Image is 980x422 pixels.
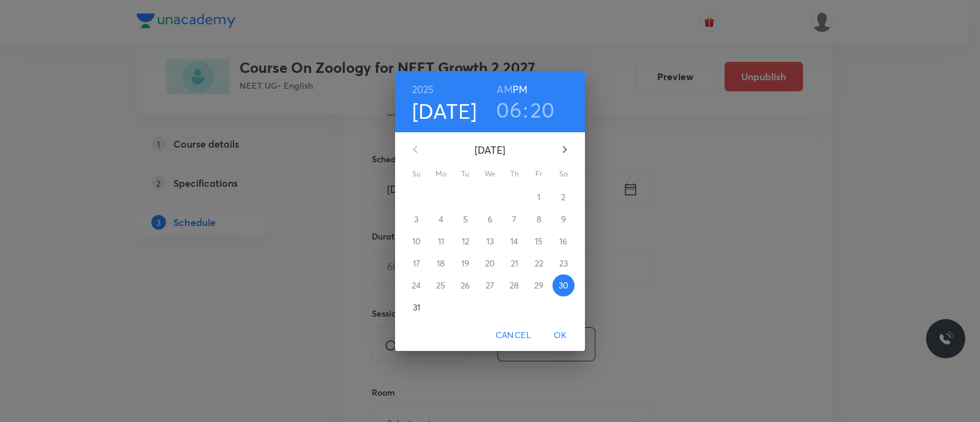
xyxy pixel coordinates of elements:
p: 30 [559,279,568,292]
span: Mo [430,168,452,180]
span: Tu [454,168,477,180]
p: [DATE] [430,143,550,157]
p: 31 [413,301,420,314]
button: 31 [405,296,428,318]
span: We [479,168,501,180]
span: Cancel [496,328,531,343]
span: Fr [528,168,550,180]
button: 2025 [412,81,434,98]
button: Cancel [491,324,536,347]
button: AM [497,81,512,98]
span: OK [546,328,575,343]
button: OK [541,324,580,347]
h3: : [523,97,528,122]
button: 30 [552,274,575,296]
span: Sa [552,168,575,180]
button: PM [513,81,527,98]
button: 06 [496,97,522,122]
span: Su [405,168,428,180]
span: Th [503,168,526,180]
button: 20 [530,97,555,122]
button: [DATE] [412,98,477,124]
